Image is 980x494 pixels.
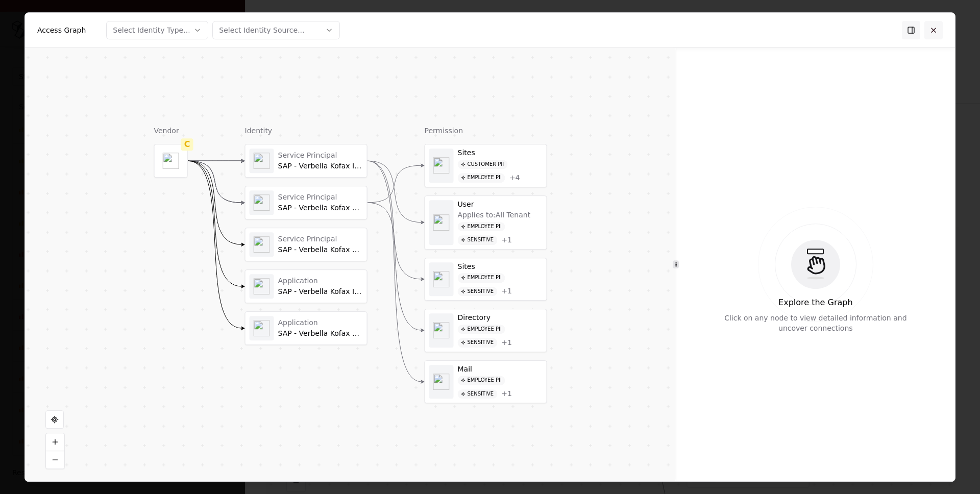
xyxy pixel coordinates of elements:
div: + 4 [509,174,520,183]
div: C [181,138,193,151]
div: SAP - Verbella Kofax Sharepoint Connector [278,245,363,255]
div: Sensitive [458,287,498,297]
div: Sensitive [458,235,498,245]
div: Employee PII [458,376,505,385]
div: Customer PII [458,160,508,169]
div: + 1 [501,236,512,245]
div: Applies to: All Tenant [458,211,531,220]
button: +1 [501,287,512,296]
div: Access Graph [37,25,86,35]
div: Employee PII [458,325,505,334]
div: + 1 [501,389,512,399]
div: Sensitive [458,389,498,399]
div: Application [278,318,363,328]
div: SAP - Verbella Kofax Import Connector [278,287,363,297]
div: SAP - Verbella Kofax Import Connector [278,162,363,171]
div: Service Principal [278,151,363,160]
div: Identity [245,126,367,136]
div: User [458,200,543,209]
div: Directory [458,313,543,323]
button: Select Identity Type... [106,21,208,39]
div: Permission [425,126,547,136]
div: SAP - Verbella Kofax Sharepoint Connector [278,204,363,213]
div: Mail [458,365,543,374]
div: Click on any node to view detailed information and uncover connections [714,313,918,333]
div: Employee PII [458,222,505,232]
button: +1 [501,338,512,348]
div: Sites [458,149,543,158]
div: Explore the Graph [778,297,853,309]
div: Service Principal [278,193,363,202]
button: +1 [501,389,512,399]
button: Select Identity Source... [212,21,340,39]
div: Sensitive [458,338,498,348]
div: Application [278,277,363,286]
button: +4 [509,174,520,183]
div: + 1 [501,338,512,348]
div: Employee PII [458,173,505,183]
div: Select Identity Type... [113,25,190,35]
div: Select Identity Source... [219,25,304,35]
div: + 1 [501,287,512,296]
div: Vendor [154,126,188,136]
div: Service Principal [278,235,363,244]
button: +1 [501,236,512,245]
div: Employee PII [458,273,505,283]
div: Sites [458,262,543,271]
div: SAP - Verbella Kofax Sharepoint Connector [278,329,363,338]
